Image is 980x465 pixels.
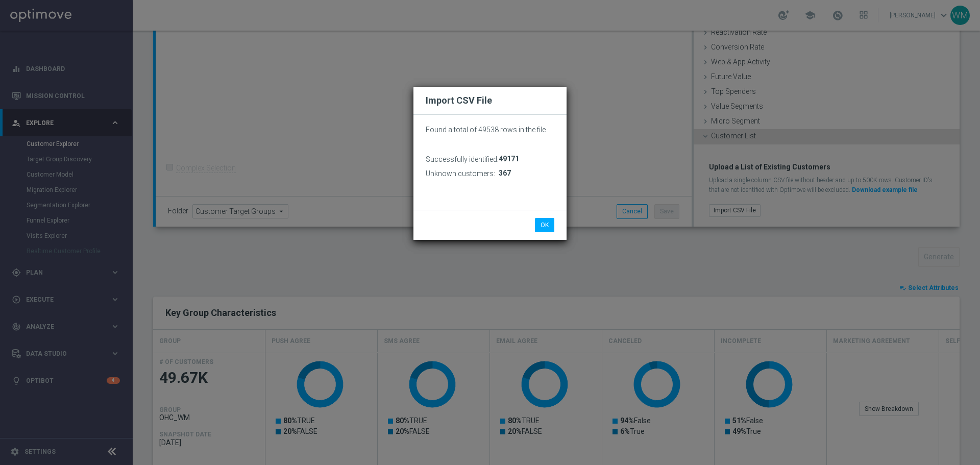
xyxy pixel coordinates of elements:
[426,169,495,178] h3: Unknown customers:
[426,125,554,134] p: Found a total of 49538 rows in the file
[426,155,499,164] h3: Successfully identified:
[499,155,519,163] span: 49171
[426,94,554,107] h2: Import CSV File
[499,169,511,178] span: 367
[535,218,554,232] button: OK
